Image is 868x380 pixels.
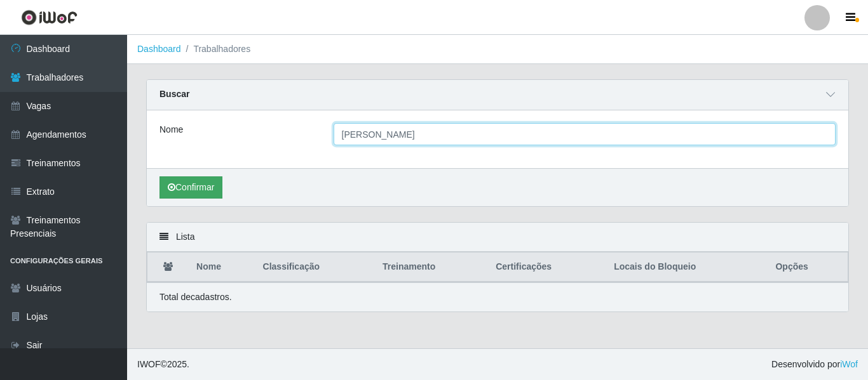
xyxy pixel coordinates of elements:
strong: Buscar [159,89,189,99]
button: Confirmar [159,176,222,199]
li: Trabalhadores [181,43,251,56]
th: Locais do Bloqueio [606,252,768,282]
span: © 2025 . [137,358,189,371]
img: CoreUI Logo [21,10,78,25]
span: Desenvolvido por [771,358,858,371]
a: iWof [840,359,858,369]
div: Lista [147,223,848,252]
p: Total de cadastros. [159,291,232,304]
th: Treinamento [375,252,488,282]
th: Nome [189,252,255,282]
input: Digite o Nome... [334,123,836,145]
nav: breadcrumb [127,35,868,64]
th: Certificações [488,252,606,282]
th: Classificação [255,252,376,282]
th: Opções [768,252,848,282]
label: Nome [159,123,183,136]
span: IWOF [137,359,161,369]
a: Dashboard [137,44,181,54]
